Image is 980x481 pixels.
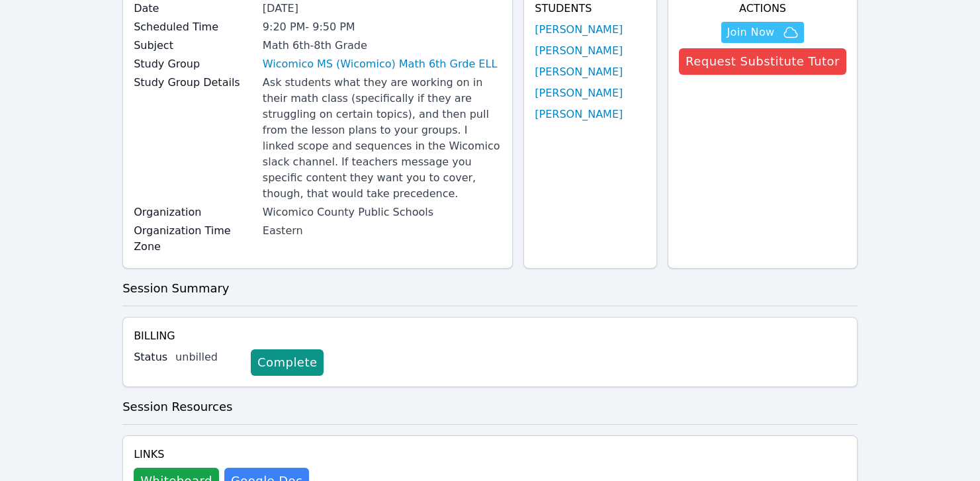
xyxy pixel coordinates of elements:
[134,56,255,72] label: Study Group
[134,349,167,365] label: Status
[175,349,240,365] div: unbilled
[535,107,623,122] a: [PERSON_NAME]
[263,38,502,54] div: Math 6th-8th Grade
[134,75,255,91] label: Study Group Details
[535,1,646,17] h4: Students
[535,85,623,101] a: [PERSON_NAME]
[535,22,623,38] a: [PERSON_NAME]
[263,75,502,202] div: Ask students what they are working on in their math class (specifically if they are struggling on...
[679,1,846,17] h4: Actions
[263,223,502,239] div: Eastern
[263,204,502,220] div: Wicomico County Public Schools
[721,22,803,43] button: Join Now
[134,447,309,462] h4: Links
[134,328,846,344] h4: Billing
[263,56,497,72] a: Wicomico MS (Wicomico) Math 6th Grde ELL
[122,398,858,416] h3: Session Resources
[535,43,623,59] a: [PERSON_NAME]
[263,1,502,17] div: [DATE]
[679,48,846,75] button: Request Substitute Tutor
[134,223,255,255] label: Organization Time Zone
[134,204,255,220] label: Organization
[251,349,324,376] a: Complete
[122,279,858,298] h3: Session Summary
[263,19,502,35] div: 9:20 PM - 9:50 PM
[134,19,255,35] label: Scheduled Time
[134,38,255,54] label: Subject
[535,64,623,80] a: [PERSON_NAME]
[134,1,255,17] label: Date
[727,24,774,40] span: Join Now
